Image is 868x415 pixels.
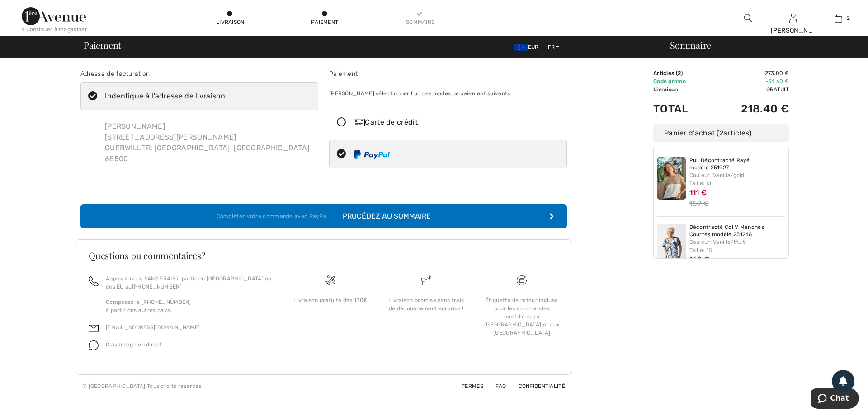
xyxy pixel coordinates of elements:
[106,298,272,314] p: Composez le [PHONE_NUMBER] à partir des autres pays.
[678,70,681,76] span: 2
[98,114,316,172] div: [PERSON_NAME] [STREET_ADDRESS][PERSON_NAME] GUEBWILLER, [GEOGRAPHIC_DATA], [GEOGRAPHIC_DATA] 68500
[847,14,850,22] span: 2
[481,296,562,337] div: Étiquette de retour incluse pour les commandes expédiées au [GEOGRAPHIC_DATA] et aux [GEOGRAPHIC_...
[657,224,686,266] img: Décontracté Col V Manches Courtes modèle 251246
[89,251,559,260] h3: Questions ou commentaires?
[82,382,202,390] div: © [GEOGRAPHIC_DATA] Tous droits reservés
[548,44,559,50] span: FR
[89,340,99,350] img: chat
[744,13,752,23] img: recherche
[689,171,785,187] div: Couleur: Vanilla/gold Taille: XL
[325,275,335,285] img: Livraison gratuite dès 130&#8364;
[653,124,789,142] div: Panier d'achat ( articles)
[290,296,371,304] div: Livraison gratuite dès 130€
[789,14,797,22] a: Se connecter
[689,199,709,208] s: 159 €
[657,157,686,200] img: Pull Décontracté Rayé modèle 251927
[653,93,710,124] td: Total
[329,69,567,79] div: Paiement
[517,275,527,285] img: Livraison gratuite dès 130&#8364;
[217,212,336,220] div: Complétez votre commande avec PayPal
[329,82,567,105] div: [PERSON_NAME] sélectionner l'un des modes de paiement suivants
[386,296,467,312] div: Livraison promise sans frais de dédouanement surprise !
[354,117,561,128] div: Carte de crédit
[106,324,200,331] a: [EMAIL_ADDRESS][DOMAIN_NAME]
[354,150,390,159] img: PayPal
[653,69,710,77] td: Articles ( )
[835,13,842,23] img: Mon panier
[719,129,723,137] span: 2
[406,18,433,26] div: Sommaire
[514,44,528,51] img: Euro
[508,383,566,389] a: Confidentialité
[653,77,710,85] td: Code promo
[811,388,859,410] iframe: Ouvre un widget dans lequel vous pouvez chatter avec l’un de nos agents
[106,275,272,291] p: Appelez-nous SANS FRAIS à partir du [GEOGRAPHIC_DATA] ou des EU au
[89,276,99,286] img: call
[335,211,431,222] div: Procédez au sommaire
[22,7,86,25] img: 1ère Avenue
[84,41,121,50] span: Paiement
[132,284,182,290] a: [PHONE_NUMBER]
[485,383,506,389] a: FAQ
[710,93,789,124] td: 218.40 €
[106,341,162,348] span: Clavardage en direct
[771,26,815,35] div: [PERSON_NAME]
[689,157,785,171] a: Pull Décontracté Rayé modèle 251927
[789,13,797,23] img: Mes infos
[80,204,567,228] button: Complétez votre commande avec PayPal Procédez au sommaire
[689,188,707,197] span: 111 €
[105,91,225,102] div: Indentique à l'adresse de livraison
[653,85,710,93] td: Livraison
[311,18,338,26] div: Paiement
[514,44,542,50] span: EUR
[216,18,243,26] div: Livraison
[816,13,860,23] a: 2
[659,41,863,50] div: Sommaire
[710,77,789,85] td: -54.60 €
[451,383,483,389] a: Termes
[421,275,431,285] img: Livraison promise sans frais de dédouanement surprise&nbsp;!
[689,255,710,264] span: 162 €
[710,69,789,77] td: 273.00 €
[80,69,318,79] div: Adresse de facturation
[689,224,785,238] a: Décontracté Col V Manches Courtes modèle 251246
[710,85,789,93] td: Gratuit
[89,323,99,333] img: email
[22,25,87,33] div: < Continuer à magasiner
[354,119,365,126] img: Carte de crédit
[689,238,785,254] div: Couleur: Vanille/Multi Taille: 18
